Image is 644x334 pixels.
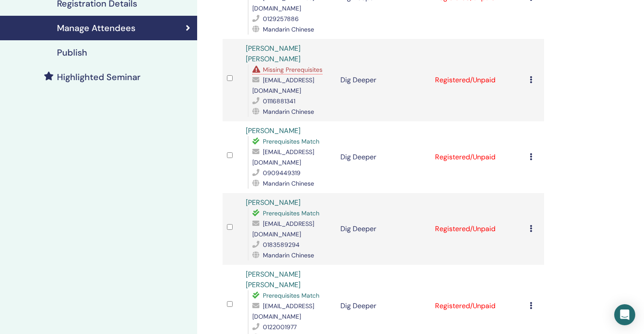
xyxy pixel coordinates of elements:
[246,270,301,289] a: [PERSON_NAME] [PERSON_NAME]
[263,108,314,116] span: Mandarin Chinese
[252,148,314,166] span: [EMAIL_ADDRESS][DOMAIN_NAME]
[263,15,299,23] span: 0129257886
[336,193,431,265] td: Dig Deeper
[246,44,301,63] a: [PERSON_NAME] [PERSON_NAME]
[57,23,135,33] h4: Manage Attendees
[263,179,314,187] span: Mandarin Chinese
[246,126,301,135] a: [PERSON_NAME]
[336,121,431,193] td: Dig Deeper
[252,76,314,95] span: [EMAIL_ADDRESS][DOMAIN_NAME]
[252,220,314,238] span: [EMAIL_ADDRESS][DOMAIN_NAME]
[263,209,319,217] span: Prerequisites Match
[263,97,295,105] span: 01116881341
[57,72,141,82] h4: Highlighted Seminar
[336,39,431,121] td: Dig Deeper
[263,25,314,33] span: Mandarin Chinese
[252,302,314,320] span: [EMAIL_ADDRESS][DOMAIN_NAME]
[246,198,301,207] a: [PERSON_NAME]
[263,323,297,331] span: 0122001977
[263,169,301,177] span: 0909449319
[263,292,319,299] span: Prerequisites Match
[57,47,87,58] h4: Publish
[614,304,635,325] div: Open Intercom Messenger
[263,137,319,145] span: Prerequisites Match
[263,66,322,74] span: Missing Prerequisites
[263,241,300,249] span: 0183589294
[263,251,314,259] span: Mandarin Chinese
